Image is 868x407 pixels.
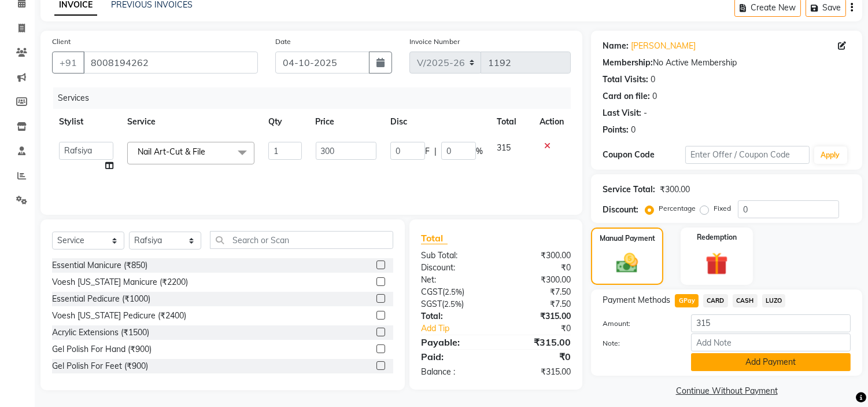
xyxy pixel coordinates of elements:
[434,145,437,157] span: |
[660,184,690,196] div: ₹300.00
[412,350,496,364] div: Paid:
[685,146,809,164] input: Enter Offer / Coupon Code
[412,262,496,274] div: Discount:
[603,74,648,86] div: Total Visits:
[412,286,496,298] div: ( )
[421,287,442,297] span: CGST
[425,145,430,157] span: F
[691,314,851,332] input: Amount
[603,57,653,69] div: Membership:
[52,343,152,355] div: Gel Polish For Hand (₹900)
[600,233,655,244] label: Manual Payment
[496,274,580,286] div: ₹300.00
[309,109,383,135] th: Price
[603,294,670,306] span: Payment Methods
[205,146,210,157] a: x
[52,36,71,47] label: Client
[412,298,496,310] div: ( )
[52,52,84,74] button: +91
[53,87,579,109] div: Services
[412,310,496,322] div: Total:
[275,36,291,47] label: Date
[490,109,533,135] th: Total
[421,232,448,244] span: Total
[610,251,644,276] img: _cash.svg
[603,124,629,136] div: Points:
[644,107,647,119] div: -
[496,262,580,274] div: ₹0
[52,293,150,305] div: Essential Pedicure (₹1000)
[496,298,580,310] div: ₹7.50
[412,250,496,262] div: Sub Total:
[603,204,638,216] div: Discount:
[412,366,496,378] div: Balance :
[603,40,629,52] div: Name:
[496,350,580,364] div: ₹0
[52,109,120,135] th: Stylist
[533,109,571,135] th: Action
[52,310,186,322] div: Voesh [US_STATE] Pedicure (₹2400)
[383,109,490,135] th: Disc
[510,322,580,335] div: ₹0
[659,203,696,214] label: Percentage
[52,327,149,339] div: Acrylic Extensions (₹1500)
[52,360,148,372] div: Gel Polish For Feet (₹900)
[261,109,308,135] th: Qty
[603,184,655,196] div: Service Total:
[412,274,496,286] div: Net:
[52,259,147,272] div: Essential Manicure (₹850)
[593,385,860,397] a: Continue Without Payment
[409,36,460,47] label: Invoice Number
[412,322,510,335] a: Add Tip
[699,250,735,278] img: _gift.svg
[496,286,580,298] div: ₹7.50
[697,232,737,243] label: Redemption
[814,146,847,164] button: Apply
[733,294,758,307] span: CASH
[631,124,636,136] div: 0
[496,335,580,349] div: ₹315.00
[691,333,851,351] input: Add Note
[496,366,580,378] div: ₹315.00
[675,294,699,307] span: GPay
[445,287,462,296] span: 2.5%
[83,52,258,74] input: Search by Name/Mobile/Email/Code
[603,90,650,102] div: Card on file:
[138,146,205,157] span: Nail Art-Cut & File
[603,107,641,119] div: Last Visit:
[651,74,655,86] div: 0
[210,231,393,249] input: Search or Scan
[476,145,483,157] span: %
[603,57,851,69] div: No Active Membership
[762,294,786,307] span: LUZO
[691,353,851,371] button: Add Payment
[120,109,261,135] th: Service
[652,90,657,102] div: 0
[496,250,580,262] div: ₹300.00
[703,294,728,307] span: CARD
[444,299,461,309] span: 2.5%
[497,142,511,153] span: 315
[714,203,731,214] label: Fixed
[603,149,685,161] div: Coupon Code
[52,276,188,288] div: Voesh [US_STATE] Manicure (₹2200)
[496,310,580,322] div: ₹315.00
[421,299,442,309] span: SGST
[594,318,682,329] label: Amount:
[594,338,682,349] label: Note:
[631,40,696,52] a: [PERSON_NAME]
[412,335,496,349] div: Payable:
